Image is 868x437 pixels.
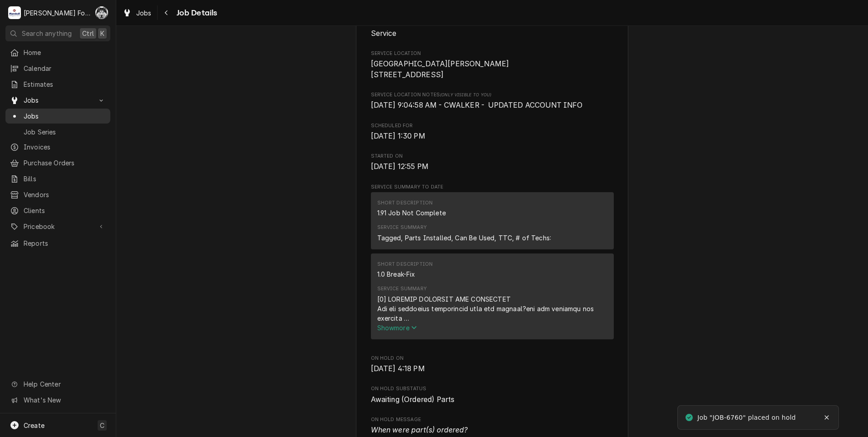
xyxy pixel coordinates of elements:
div: Service Summary [377,285,427,293]
span: Scheduled For [371,122,614,129]
span: Scheduled For [371,131,614,142]
div: Service Summary [371,192,614,343]
span: Show more [377,324,417,332]
a: Go to Jobs [5,93,110,108]
span: (Only Visible to You) [440,92,491,97]
span: [DATE] 4:18 PM [371,364,425,373]
div: Tagged, Parts Installed, Can Be Used, TTC, # of Techs: [377,233,552,243]
span: Service Location [371,59,614,80]
span: On Hold On [371,363,614,374]
a: Go to Pricebook [5,219,110,234]
span: [DATE] 12:55 PM [371,162,429,171]
span: Service Location [371,50,614,57]
button: Navigate back [159,5,174,20]
span: Home [24,48,106,57]
span: What's New [24,395,105,405]
div: [0] LOREMIP DOLORSIT AME CONSECTET Adi eli seddoeius temporincid utla etd magnaal?eni adm veniamq... [377,294,607,323]
button: Showmore [377,323,607,333]
div: Scheduled For [371,122,614,142]
span: Estimates [24,79,106,89]
div: On Hold On [371,355,614,374]
span: Started On [371,161,614,172]
span: K [100,29,104,38]
div: Job "JOB-6760" placed on hold [697,413,797,422]
span: Reports [24,238,106,248]
i: When were part(s) ordered? [371,426,468,434]
span: Clients [24,206,106,215]
div: Marshall Food Equipment Service's Avatar [8,6,21,19]
span: Create [24,422,44,429]
span: Jobs [24,111,106,121]
span: Search anything [22,29,72,38]
button: Search anythingCtrlK [5,25,110,41]
span: Job Series [24,127,106,137]
div: Started On [371,153,614,172]
span: C [100,421,104,430]
div: M [8,6,21,19]
a: Jobs [119,5,155,20]
div: Service Location [371,50,614,80]
span: Calendar [24,64,106,73]
a: Clients [5,203,110,218]
div: Service Summary To Date [371,184,614,344]
a: Invoices [5,139,110,154]
span: Vendors [24,190,106,199]
span: Jobs [136,8,152,18]
div: [PERSON_NAME] Food Equipment Service [24,8,90,18]
span: Purchase Orders [24,158,106,168]
a: Vendors [5,187,110,202]
span: On Hold SubStatus [371,385,614,392]
span: Service Location Notes [371,91,614,99]
span: [object Object] [371,100,614,111]
span: Service [371,29,397,38]
div: 1.0 Break-Fix [377,269,415,279]
span: Jobs [24,95,92,105]
a: Reports [5,236,110,251]
span: Help Center [24,379,105,389]
span: Ctrl [82,29,94,38]
a: Jobs [5,109,110,124]
div: On Hold SubStatus [371,385,614,405]
a: Job Series [5,124,110,139]
span: On Hold Message [371,416,614,423]
div: C( [95,6,108,19]
a: Go to Help Center [5,377,110,392]
div: 1.91 Job Not Complete [377,208,446,218]
a: Calendar [5,61,110,76]
div: [object Object] [371,91,614,111]
a: Home [5,45,110,60]
span: Started On [371,153,614,160]
div: Service Summary [377,224,427,231]
span: [GEOGRAPHIC_DATA][PERSON_NAME] [STREET_ADDRESS] [371,60,509,79]
span: Job Type [371,28,614,39]
span: On Hold SubStatus [371,394,614,405]
span: Service Summary To Date [371,184,614,191]
span: [DATE] 1:30 PM [371,132,425,140]
a: Purchase Orders [5,155,110,170]
a: Go to What's New [5,392,110,407]
span: Invoices [24,142,106,152]
span: Pricebook [24,222,92,231]
div: Short Description [377,261,433,268]
span: Bills [24,174,106,184]
div: Job Type [371,19,614,39]
span: [DATE] 9:04:58 AM - CWALKER - UPDATED ACCOUNT INFO [371,101,583,109]
div: Short Description [377,199,433,207]
div: Chris Murphy (103)'s Avatar [95,6,108,19]
span: On Hold On [371,355,614,362]
a: Estimates [5,77,110,92]
span: Awaiting (Ordered) Parts [371,395,455,404]
span: Job Details [174,7,217,19]
a: Bills [5,171,110,186]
